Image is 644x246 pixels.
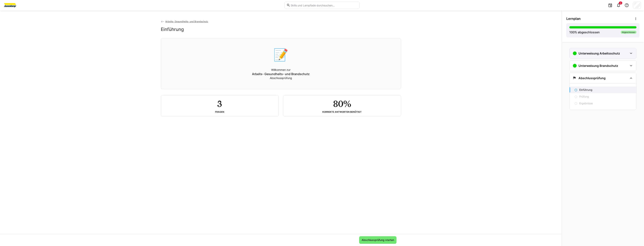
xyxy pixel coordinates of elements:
[620,2,621,4] span: 8
[333,98,351,109] h2: 80%
[271,68,290,72] p: Willkommen zur
[566,17,581,21] span: Lernplan
[579,88,592,92] p: Einführung
[215,111,224,113] div: Fragen
[579,95,589,98] p: Prüfung
[322,111,362,113] div: Korrekte Antworten benötigt
[217,98,222,109] h2: 3
[579,101,593,105] p: Ergebnisse
[270,76,292,80] p: Abschlussprüfung
[359,236,396,244] button: Abschlussprüfung starten
[165,20,208,23] span: Arbeits- Gesundheits- und Brandschutz
[579,64,618,68] h3: Unterweisung Brandschutz
[569,30,575,34] span: 100
[161,20,208,23] a: Arbeits- Gesundheits- und Brandschutz
[579,51,620,55] h3: Unterweisung Arbeitsschutz
[161,27,184,32] h2: Einführung
[273,47,288,62] div: 📝
[290,4,357,7] input: Skills und Lernpfade durchsuchen…
[252,72,310,76] p: Arbeits- Gesundheits- und Brandschutz
[569,30,600,34] div: % abgeschlossen
[621,31,636,34] div: Abgeschlossen
[361,238,395,242] span: Abschlussprüfung starten
[579,76,606,80] h3: Abschlussprüfung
